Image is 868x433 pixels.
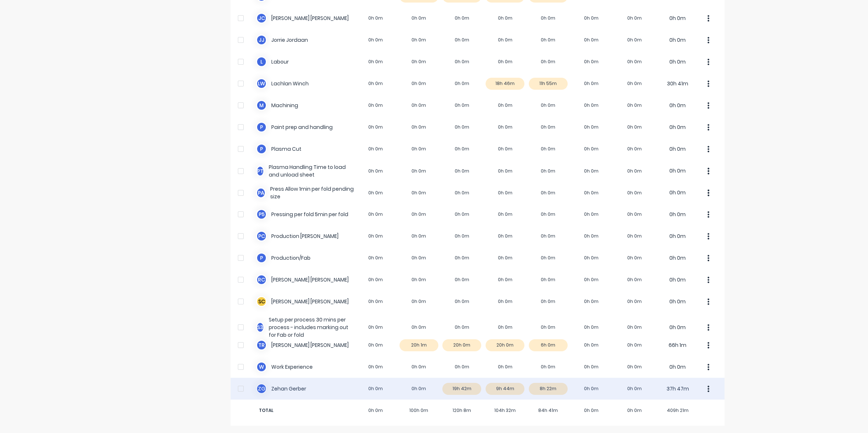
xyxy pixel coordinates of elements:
span: 84h 41m [527,407,570,414]
span: 409h 21m [656,407,699,414]
span: TOTAL [256,407,354,414]
span: 0h 0m [570,407,613,414]
span: 0h 0m [354,407,397,414]
span: 0h 0m [613,407,656,414]
span: 120h 8m [441,407,484,414]
span: 100h 0m [397,407,441,414]
span: 104h 32m [483,407,527,414]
